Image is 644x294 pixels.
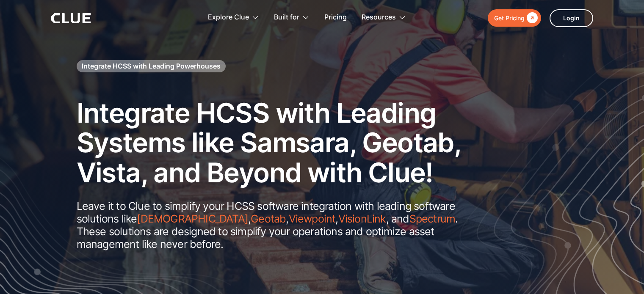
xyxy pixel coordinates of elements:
[77,98,479,187] h2: Integrate HCSS with Leading Systems like Samsara, Geotab, Vista, and Beyond with Clue!
[251,212,286,225] a: Geotab
[362,4,396,31] div: Resources
[289,212,336,225] a: Viewpoint
[488,9,541,27] a: Get Pricing
[409,212,456,225] a: Spectrum
[137,212,248,225] a: [DEMOGRAPHIC_DATA]
[82,61,221,71] h1: Integrate HCSS with Leading Powerhouses
[525,13,538,23] div: 
[274,4,299,31] div: Built for
[274,4,310,31] div: Built for
[324,4,347,31] a: Pricing
[494,13,525,23] div: Get Pricing
[362,4,406,31] div: Resources
[550,9,593,27] a: Login
[77,200,479,250] p: Leave it to Clue to simplify your HCSS software integration with leading software solutions like ...
[208,4,259,31] div: Explore Clue
[338,212,386,225] a: VisionLink
[208,4,249,31] div: Explore Clue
